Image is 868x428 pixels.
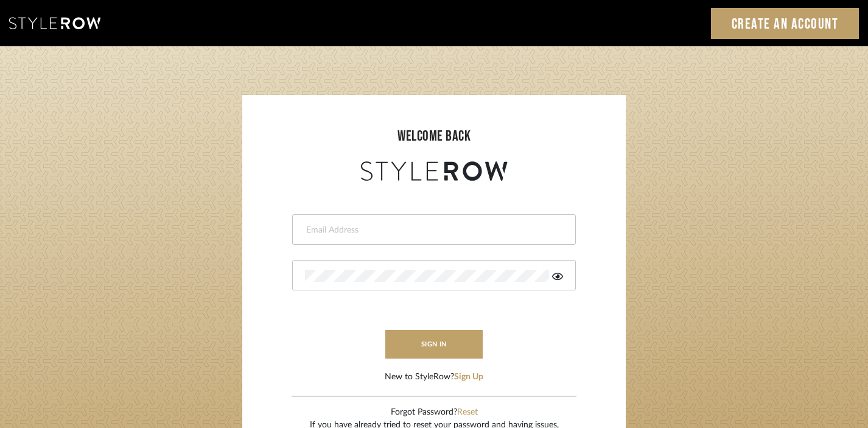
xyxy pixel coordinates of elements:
[385,330,483,359] button: sign in
[254,125,614,147] div: welcome back
[711,8,859,39] a: Create an Account
[305,224,560,236] input: Email Address
[454,371,483,384] button: Sign Up
[310,406,559,419] div: Forgot Password?
[385,371,483,384] div: New to StyleRow?
[457,406,478,419] button: Reset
